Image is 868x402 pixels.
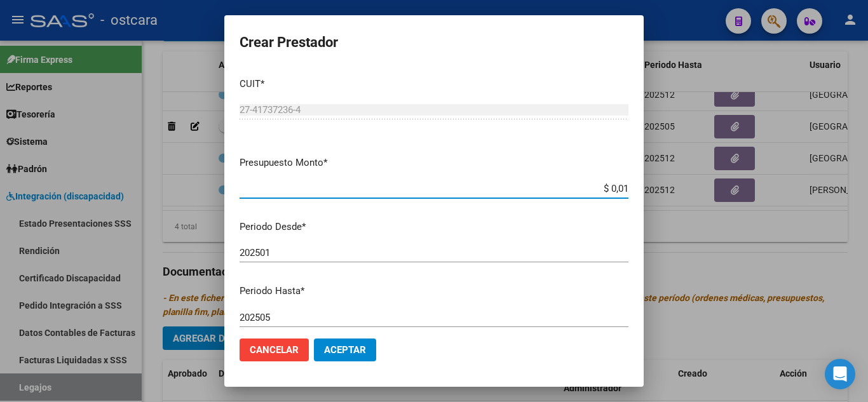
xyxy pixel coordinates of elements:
p: Periodo Hasta [240,284,628,298]
p: Presupuesto Monto [240,156,628,170]
span: Cancelar [250,344,299,356]
div: Open Intercom Messenger [825,359,855,389]
button: Aceptar [314,338,376,361]
span: Aceptar [324,344,366,356]
p: Periodo Desde [240,220,628,234]
button: Cancelar [240,338,309,361]
p: CUIT [240,77,628,91]
h2: Crear Prestador [240,30,628,55]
